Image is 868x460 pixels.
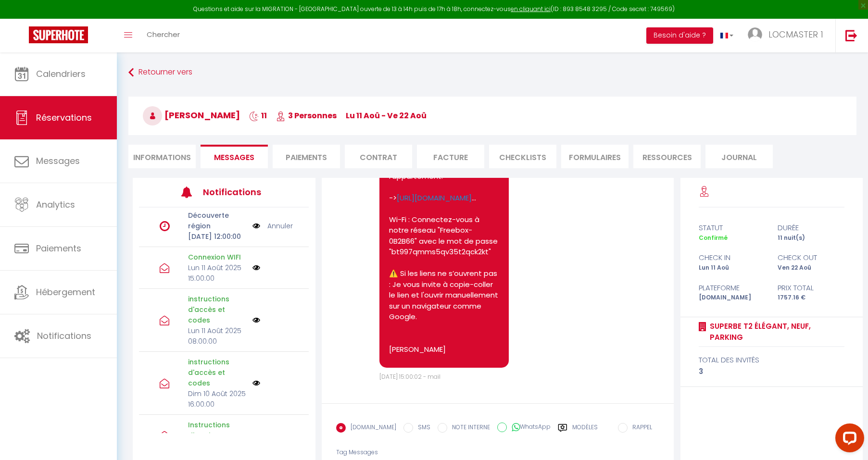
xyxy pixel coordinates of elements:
button: Besoin d'aide ? [646,27,713,44]
li: Contrat [345,145,412,168]
span: Calendriers [36,68,86,80]
li: Facture [417,145,484,168]
div: Plateforme [692,282,771,294]
p: Bonjour Mariagrazia, Je vous transmets le lien ci-dessous afin d'avoir un QR-Code qui vous permet... [389,63,499,355]
img: NO IMAGE [252,264,260,272]
span: Confirmé [699,234,728,242]
img: Super Booking [29,26,88,43]
span: Hébergement [36,286,95,298]
div: durée [771,222,851,234]
li: CHECKLISTS [489,145,556,168]
div: 3 [699,366,845,377]
span: LOCMASTER 1 [768,28,823,40]
h3: Notifications [203,181,274,203]
a: Chercher [139,19,187,52]
a: Superbe T2 élégant, Neuf, Parking [706,321,845,343]
p: Lun 11 Août 2025 08:00:00 [188,325,246,347]
div: 1757.16 € [771,293,851,302]
p: Lun 11 Août 2025 15:00:00 [188,262,246,284]
div: check in [692,252,771,263]
img: NO IMAGE [252,379,260,387]
label: NOTE INTERNE [447,423,490,434]
label: WhatsApp [507,423,551,433]
img: NO IMAGE [252,221,260,231]
span: Paiements [36,242,81,254]
div: total des invités [699,354,845,366]
p: Connexion WIFI [188,252,246,262]
span: 11 [249,110,267,121]
span: [DATE] 15:00:02 - mail [379,373,440,381]
img: NO IMAGE [252,432,260,439]
div: 11 nuit(s) [771,234,851,243]
label: SMS [413,423,430,434]
a: en cliquant ici [511,5,551,13]
p: Découverte région [188,210,246,231]
li: Informations [128,145,196,168]
label: Modèles [572,423,598,440]
a: ... LOCMASTER 1 [741,19,835,52]
span: Analytics [36,199,75,211]
div: Prix total [771,282,851,294]
span: Notifications [37,330,91,342]
a: Annuler [267,221,293,231]
li: Paiements [273,145,340,168]
div: [DOMAIN_NAME] [692,293,771,302]
a: [URL][DOMAIN_NAME] [397,193,472,203]
li: FORMULAIRES [561,145,629,168]
p: instructions d'accès et codes [188,294,246,325]
span: Tag Messages [336,448,378,456]
div: check out [771,252,851,263]
li: Ressources [633,145,701,168]
span: lu 11 Aoû - ve 22 Aoû [346,110,427,121]
p: Instructions d'accès [188,420,246,441]
span: Réservations [36,112,92,124]
img: ... [748,27,762,42]
div: Ven 22 Aoû [771,263,851,273]
span: Messages [36,155,80,167]
div: statut [692,222,771,234]
a: Retourner vers [128,64,856,81]
span: 3 Personnes [276,110,337,121]
p: [DATE] 12:00:00 [188,231,246,242]
span: Messages [214,152,254,163]
span: [PERSON_NAME] [143,109,240,121]
div: Lun 11 Aoû [692,263,771,273]
label: [DOMAIN_NAME] [346,423,396,434]
p: instructions d'accès et codes [188,357,246,388]
iframe: LiveChat chat widget [828,420,868,460]
label: RAPPEL [628,423,652,434]
span: Chercher [147,29,180,39]
p: Dim 10 Août 2025 16:00:00 [188,388,246,410]
li: Journal [705,145,773,168]
img: logout [845,29,857,41]
img: NO IMAGE [252,316,260,324]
